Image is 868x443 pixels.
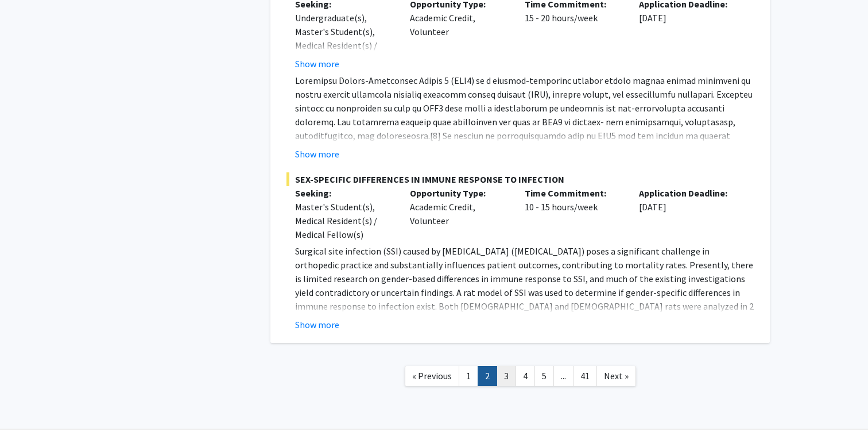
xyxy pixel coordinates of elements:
[478,366,497,386] a: 2
[459,366,478,386] a: 1
[516,366,535,386] a: 4
[295,318,339,332] button: Show more
[401,186,516,241] div: Academic Credit, Volunteer
[516,186,631,241] div: 10 - 15 hours/week
[295,244,754,368] p: Surgical site infection (SSI) caused by [MEDICAL_DATA] ([MEDICAL_DATA]) poses a significant chall...
[295,200,393,241] div: Master's Student(s), Medical Resident(s) / Medical Fellow(s)
[561,370,566,382] span: ...
[295,74,754,391] p: Loremipsu Dolors-Ametconsec Adipis 5 (ELI4) se d eiusmod-temporinc utlabor etdolo magnaa enimad m...
[573,366,597,386] a: 41
[410,186,507,200] p: Opportunity Type:
[497,366,516,386] a: 3
[639,186,737,200] p: Application Deadline:
[534,366,554,386] a: 5
[596,366,636,386] a: Next
[9,391,49,434] iframe: Chat
[286,172,754,186] span: SEX-SPECIFIC DIFFERENCES IN IMMUNE RESPONSE TO INFECTION
[295,57,339,71] button: Show more
[412,370,452,382] span: « Previous
[295,11,393,66] div: Undergraduate(s), Master's Student(s), Medical Resident(s) / Medical Fellow(s)
[630,186,745,241] div: [DATE]
[295,186,393,200] p: Seeking:
[295,147,339,161] button: Show more
[525,186,622,200] p: Time Commitment:
[604,370,629,382] span: Next »
[405,366,459,386] a: Previous
[270,355,770,401] nav: Page navigation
